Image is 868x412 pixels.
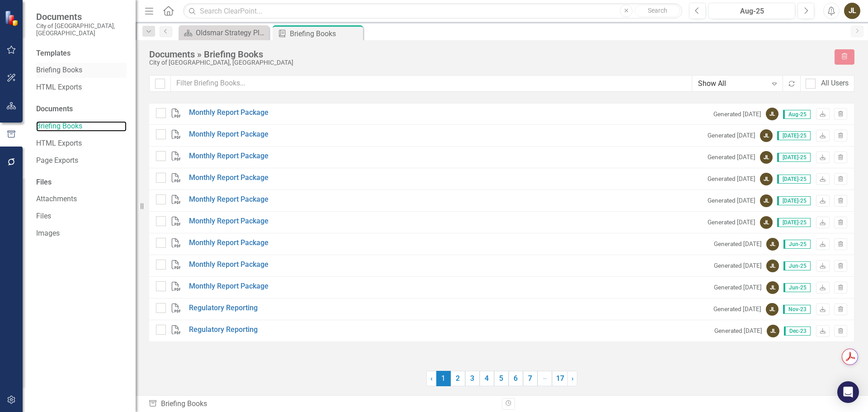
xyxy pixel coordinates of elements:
[777,175,811,184] span: [DATE]-25
[714,327,762,335] small: Generated [DATE]
[714,240,762,248] small: Generated [DATE]
[766,238,779,251] div: JL
[760,151,773,164] div: JL
[36,48,127,59] div: Templates
[766,303,778,316] div: JL
[189,151,269,161] a: Monthly Report Package
[766,281,779,294] div: JL
[189,281,269,292] a: Monthly Report Package
[36,22,127,37] small: City of [GEOGRAPHIC_DATA], [GEOGRAPHIC_DATA]
[837,381,859,403] div: Open Intercom Messenger
[821,78,849,89] div: All Users
[783,110,811,119] span: Aug-25
[708,153,755,161] small: Generated [DATE]
[777,153,811,162] span: [DATE]-25
[760,216,773,229] div: JL
[784,327,811,336] span: Dec-23
[189,325,258,335] a: Regulatory Reporting
[777,131,811,140] span: [DATE]-25
[708,3,795,19] button: Aug-25
[36,177,127,188] div: Files
[708,175,755,183] small: Generated [DATE]
[480,371,494,386] a: 4
[713,110,761,118] small: Generated [DATE]
[712,6,792,17] div: Aug-25
[36,228,127,239] a: Images
[36,211,127,222] a: Files
[36,156,127,166] a: Page Exports
[571,374,574,383] span: ›
[783,261,811,270] span: Jun-25
[523,371,538,386] a: 7
[509,371,523,386] a: 6
[783,283,811,292] span: Jun-25
[189,108,269,118] a: Monthly Report Package
[708,218,755,227] small: Generated [DATE]
[436,371,451,386] span: 1
[36,65,127,76] a: Briefing Books
[648,7,667,14] span: Search
[196,27,267,38] div: Oldsmar Strategy Plan
[760,194,773,207] div: JL
[181,27,267,38] a: Oldsmar Strategy Plan
[552,371,568,386] a: 17
[189,260,269,270] a: Monthly Report Package
[766,260,779,272] div: JL
[36,82,127,93] a: HTML Exports
[189,216,269,227] a: Monthly Report Package
[766,108,778,120] div: JL
[149,49,826,59] div: Documents » Briefing Books
[170,75,692,92] input: Filter Briefing Books...
[183,3,682,19] input: Search ClearPoint...
[189,238,269,248] a: Monthly Report Package
[783,305,811,314] span: Nov-23
[713,305,761,313] small: Generated [DATE]
[760,173,773,185] div: JL
[189,303,258,313] a: Regulatory Reporting
[36,104,127,114] div: Documents
[148,399,495,409] div: Briefing Books
[430,374,433,383] span: ‹
[698,79,767,89] div: Show All
[36,194,127,204] a: Attachments
[36,138,127,149] a: HTML Exports
[451,371,465,386] a: 2
[635,5,680,17] button: Search
[36,121,127,132] a: Briefing Books
[844,3,860,19] button: JL
[767,325,779,337] div: JL
[465,371,480,386] a: 3
[777,196,811,205] span: [DATE]-25
[36,11,127,22] span: Documents
[777,218,811,227] span: [DATE]-25
[189,129,269,140] a: Monthly Report Package
[189,173,269,183] a: Monthly Report Package
[783,240,811,249] span: Jun-25
[714,261,762,270] small: Generated [DATE]
[149,59,826,66] div: City of [GEOGRAPHIC_DATA], [GEOGRAPHIC_DATA]
[494,371,509,386] a: 5
[189,194,269,205] a: Monthly Report Package
[4,9,21,26] img: ClearPoint Strategy
[708,196,755,205] small: Generated [DATE]
[760,129,773,142] div: JL
[714,283,762,292] small: Generated [DATE]
[708,131,755,140] small: Generated [DATE]
[290,28,361,39] div: Briefing Books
